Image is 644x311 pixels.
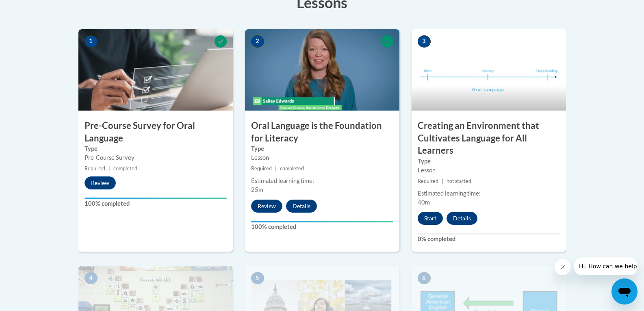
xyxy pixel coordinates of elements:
[611,278,637,304] iframe: Button to launch messaging window
[5,6,66,12] span: Hi. How can we help?
[412,29,566,111] img: Course Image
[251,272,264,284] span: 5
[286,200,317,213] button: Details
[418,212,443,225] button: Start
[418,272,431,284] span: 6
[418,199,430,206] span: 40m
[78,120,233,145] h3: Pre-Course Survey for Oral Language
[245,120,399,145] h3: Oral Language is the Foundation for Literacy
[251,186,263,193] span: 25m
[251,221,393,222] div: Your progress
[113,165,137,172] span: completed
[412,120,566,157] h3: Creating an Environment that Cultivates Language for All Learners
[85,35,98,48] span: 1
[418,35,431,48] span: 3
[418,166,560,175] div: Lesson
[418,189,560,198] div: Estimated learning time:
[85,198,227,199] div: Your progress
[447,212,477,225] button: Details
[418,178,438,184] span: Required
[78,29,233,111] img: Course Image
[418,235,560,244] label: 0% completed
[555,259,571,275] iframe: Close message
[85,176,116,189] button: Review
[251,165,272,172] span: Required
[447,178,471,184] span: not started
[442,178,443,184] span: |
[418,157,560,166] label: Type
[85,272,98,284] span: 4
[251,176,393,185] div: Estimated learning time:
[251,153,393,162] div: Lesson
[275,165,277,172] span: |
[245,29,399,111] img: Course Image
[574,257,637,275] iframe: Message from company
[85,144,227,153] label: Type
[85,153,227,162] div: Pre-Course Survey
[280,165,304,172] span: completed
[251,200,282,213] button: Review
[108,165,110,172] span: |
[85,165,105,172] span: Required
[251,222,393,231] label: 100% completed
[251,144,393,153] label: Type
[85,199,227,208] label: 100% completed
[251,35,264,48] span: 2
